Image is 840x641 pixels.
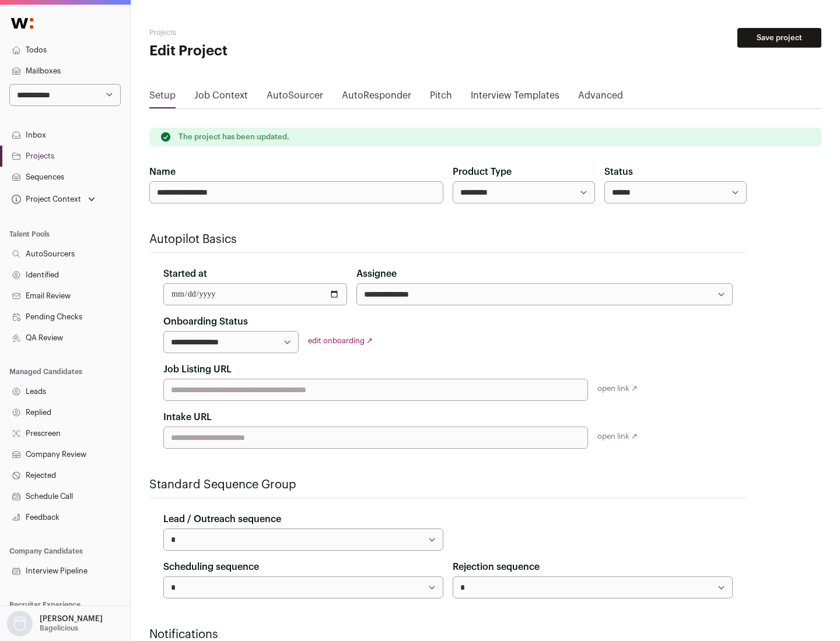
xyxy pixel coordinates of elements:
h2: Autopilot Basics [149,231,747,248]
button: Open dropdown [9,191,97,207]
p: [PERSON_NAME] [40,614,103,624]
h1: Edit Project [149,42,373,61]
label: Name [149,165,176,179]
label: Started at [163,267,207,281]
label: Product Type [453,165,512,179]
label: Job Listing URL [163,362,232,376]
img: nopic.png [7,611,33,636]
label: Scheduling sequence [163,560,259,574]
a: AutoSourcer [267,89,323,107]
a: Job Context [194,89,248,107]
div: Project Context [9,195,81,204]
label: Intake URL [163,410,212,424]
a: Pitch [430,89,452,107]
h2: Projects [149,28,373,37]
label: Lead / Outreach sequence [163,512,281,526]
label: Assignee [356,267,397,281]
button: Save project [737,28,821,48]
a: Setup [149,89,176,107]
a: AutoResponder [342,89,411,107]
p: Bagelicious [40,624,78,633]
a: edit onboarding ↗ [308,337,373,344]
img: Wellfound [5,12,40,35]
a: Advanced [578,89,623,107]
label: Rejection sequence [453,560,540,574]
button: Open dropdown [5,611,105,636]
label: Onboarding Status [163,315,248,329]
label: Status [604,165,633,179]
a: Interview Templates [471,89,559,107]
p: The project has been updated. [178,132,289,142]
h2: Standard Sequence Group [149,477,747,493]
